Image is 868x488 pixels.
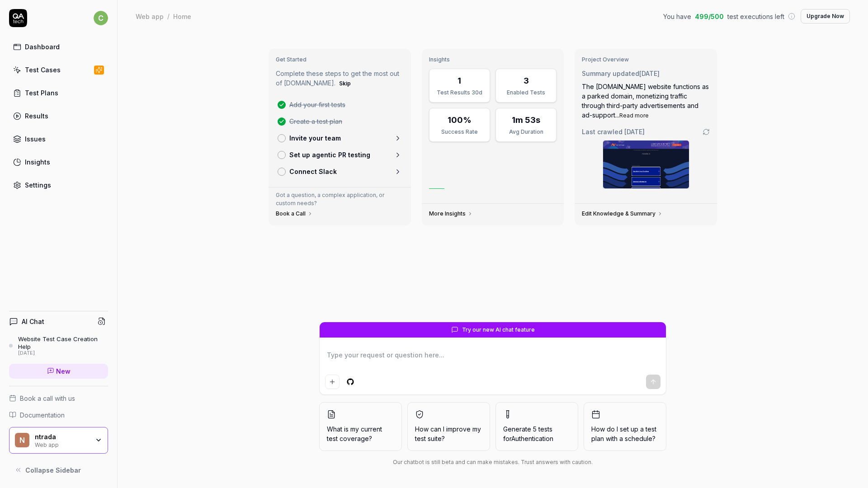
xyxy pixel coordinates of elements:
a: Test Cases [9,61,108,79]
div: Avg Duration [501,128,551,136]
span: How can I improve my test suite? [415,424,482,443]
span: Generate 5 tests for Authentication [503,425,553,442]
div: Web app [35,441,89,448]
span: Book a call with us [20,394,75,403]
p: Invite your team [289,133,341,143]
span: Last crawled [582,127,645,136]
div: Insights [25,157,50,167]
a: Invite your team [274,130,406,146]
span: Summary updated [582,70,639,77]
button: Generate 5 tests forAuthentication [495,402,578,451]
div: Settings [25,180,51,190]
div: Enabled Tests [501,89,551,97]
div: / [167,12,170,21]
div: Dashboard [25,42,60,52]
div: Test Plans [25,88,58,98]
p: Set up agentic PR testing [289,150,370,160]
button: How can I improve my test suite? [407,402,490,451]
a: Edit Knowledge & Summary [582,210,663,217]
h3: Insights [429,56,557,63]
div: Test Cases [25,65,61,75]
div: 1m 53s [512,114,540,126]
a: Connect Slack [274,163,406,180]
button: Add attachment [325,375,340,389]
h3: Get Started [276,56,404,63]
img: Screenshot [603,141,689,188]
a: Go to crawling settings [703,128,710,136]
a: Documentation [9,410,108,420]
div: Web app [136,12,164,21]
time: [DATE] [639,70,660,77]
div: Home [173,12,191,21]
span: c [94,11,108,25]
span: You have [663,12,691,21]
span: 499 / 500 [695,12,724,21]
a: Test Plans [9,84,108,102]
div: ntrada [35,433,89,441]
div: 1 [458,75,461,87]
button: c [94,9,108,27]
div: Website Test Case Creation Help [18,335,108,350]
a: More Insights [429,210,473,217]
a: Website Test Case Creation Help[DATE] [9,335,108,356]
div: 100% [448,114,472,126]
button: How do I set up a test plan with a schedule? [584,402,666,451]
a: Insights [9,153,108,171]
span: Try our new AI chat feature [462,326,535,334]
span: Collapse Sidebar [25,465,81,475]
div: Success Rate [435,128,484,136]
button: What is my current test coverage? [319,402,402,451]
p: Complete these steps to get the most out of [DOMAIN_NAME]. [276,69,404,89]
button: Read more [619,112,649,120]
button: nntradaWeb app [9,427,108,454]
span: n [15,433,29,447]
span: How do I set up a test plan with a schedule? [591,424,659,443]
div: 3 [524,75,529,87]
div: [DATE] [18,350,108,357]
p: Got a question, a complex application, or custom needs? [276,191,404,207]
a: Results [9,107,108,125]
a: Set up agentic PR testing [274,146,406,163]
div: Test Results 30d [435,89,484,97]
div: Issues [25,134,46,144]
h3: Project Overview [582,56,710,63]
div: Results [25,111,48,121]
span: New [56,366,71,376]
span: What is my current test coverage? [327,424,394,443]
a: Book a Call [276,210,313,217]
div: Our chatbot is still beta and can make mistakes. Trust answers with caution. [319,458,666,466]
button: Collapse Sidebar [9,461,108,479]
a: Settings [9,176,108,194]
h4: AI Chat [22,317,44,326]
button: Skip [337,78,353,89]
a: Issues [9,130,108,148]
a: New [9,364,108,379]
button: Upgrade Now [801,9,850,23]
time: [DATE] [624,128,645,136]
span: test executions left [727,12,784,21]
span: Documentation [20,410,65,420]
a: Dashboard [9,38,108,56]
p: Connect Slack [289,167,337,176]
span: The [DOMAIN_NAME] website functions as a parked domain, monetizing traffic through third-party ad... [582,83,709,119]
a: Book a call with us [9,394,108,403]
